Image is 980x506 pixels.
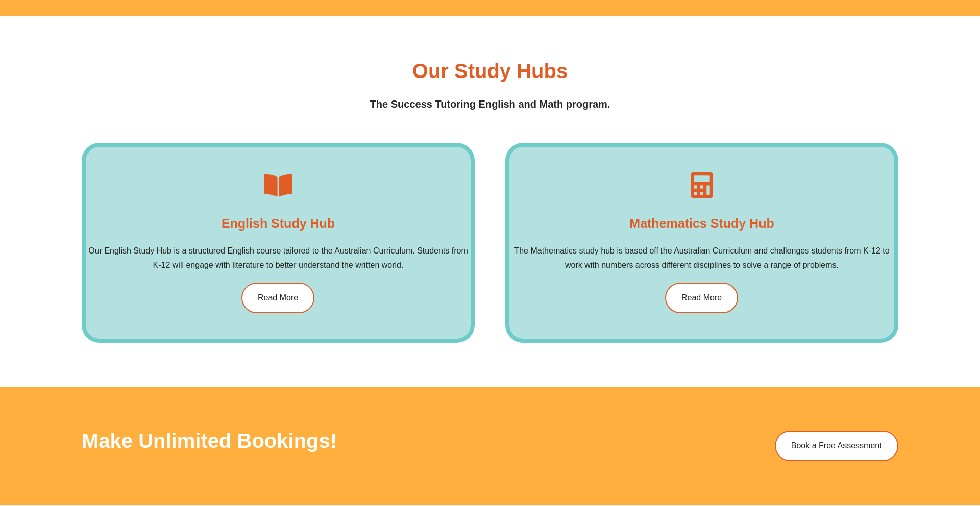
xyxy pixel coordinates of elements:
[629,213,774,234] h4: Mathematics Study Hub
[82,96,898,112] h4: The Success Tutoring English and Math program.
[82,431,633,451] h3: Make Unlimited Bookings!
[86,244,471,272] p: Our English Study Hub is a structured English course tailored to the Australian Curriculum. Stude...
[791,442,882,450] span: Book a Free Assessment
[258,294,298,302] span: Read More
[509,244,894,272] p: The Mathematics study hub is based off the Australian Curriculum and challenges students from K-1...
[681,294,722,302] span: Read More
[805,391,980,506] iframe: Chat Widget
[241,283,314,313] a: Read More
[222,213,335,234] h4: English Study Hub​
[775,431,898,461] a: Book a Free Assessment
[665,283,738,313] a: Read More
[412,61,568,81] h3: Our Study Hubs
